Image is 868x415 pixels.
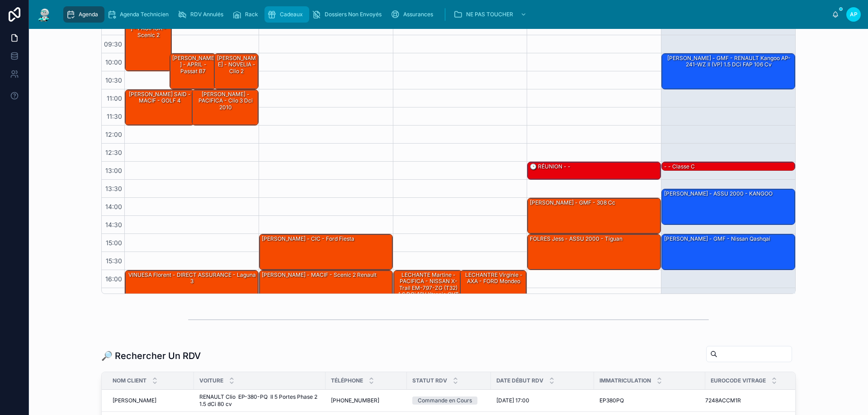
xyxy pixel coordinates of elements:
[331,377,363,384] span: Téléphone
[451,6,531,23] a: NE PAS TOUCHER
[261,235,355,243] div: [PERSON_NAME] - CIC - ford fiesta
[528,234,660,270] div: FOLRES jess - ASSU 2000 - tiguan
[325,11,382,18] span: Dossiers Non Envoyés
[662,54,795,89] div: [PERSON_NAME] - GMF - RENAULT Kangoo AP-241-WZ II (VP) 1.5 dCi FAP 106 cv
[466,11,513,18] span: NE PAS TOUCHER
[103,221,124,228] span: 14:30
[170,54,216,89] div: [PERSON_NAME] - APRIL - passat B7
[190,11,223,18] span: RDV Annulés
[259,234,392,270] div: [PERSON_NAME] - CIC - ford fiesta
[599,397,700,404] a: EP380PQ
[412,377,447,384] span: Statut RDV
[496,397,529,404] span: [DATE] 17:00
[496,397,589,404] a: [DATE] 17:00
[104,239,124,247] span: 15:00
[104,6,175,23] a: Agenda Technicien
[230,6,264,23] a: Rack
[103,293,124,301] span: 16:30
[705,397,741,404] span: 7248ACCM1R
[663,190,774,198] div: [PERSON_NAME] - ASSU 2000 - KANGOO
[663,163,696,171] div: - - classe c
[36,7,52,22] img: App logo
[120,11,169,18] span: Agenda Technicien
[711,377,766,384] span: Eurocode Vitrage
[662,234,795,270] div: [PERSON_NAME] - GMF - Nissan qashqai
[259,270,392,324] div: [PERSON_NAME] - MACIF - scenic 2 renault
[127,90,193,105] div: [PERSON_NAME] SAID - MACIF - GOLF 4
[529,235,623,243] div: FOLRES jess - ASSU 2000 - tiguan
[104,94,124,102] span: 11:00
[388,6,439,23] a: Assurances
[63,6,104,23] a: Agenda
[104,112,124,120] span: 11:30
[261,271,377,279] div: [PERSON_NAME] - MACIF - scenic 2 renault
[403,11,433,18] span: Assurances
[113,377,146,384] span: Nom Client
[496,377,543,384] span: Date Début RDV
[529,163,571,171] div: 🕒 RÉUNION - -
[103,203,124,210] span: 14:00
[193,90,258,112] div: [PERSON_NAME] - PACIFICA - clio 3 dci 2010
[113,397,189,404] a: [PERSON_NAME]
[705,397,790,404] a: 7248ACCM1R
[528,162,660,179] div: 🕒 RÉUNION - -
[103,185,124,192] span: 13:30
[103,58,124,66] span: 10:00
[264,6,309,23] a: Cadeaux
[214,54,258,89] div: [PERSON_NAME] - NOVELIA - Clio 2
[662,162,795,171] div: - - classe c
[663,235,771,243] div: [PERSON_NAME] - GMF - Nissan qashqai
[599,377,651,384] span: Immatriculation
[103,149,124,156] span: 12:30
[113,397,156,404] span: [PERSON_NAME]
[309,6,388,23] a: Dossiers Non Envoyés
[199,393,320,408] a: RENAULT Clio EP-380-PQ II 5 Portes Phase 2 1.5 dCi 80 cv
[103,275,124,283] span: 16:00
[102,22,124,30] span: 09:00
[529,199,616,207] div: [PERSON_NAME] - GMF - 308 cc
[171,54,216,75] div: [PERSON_NAME] - APRIL - passat B7
[331,397,401,404] a: [PHONE_NUMBER]
[462,271,526,286] div: LECHANTRE Virginie - AXA - FORD mondeo
[662,189,795,224] div: [PERSON_NAME] - ASSU 2000 - KANGOO
[127,271,258,286] div: VINUESA Florent - DIRECT ASSURANCE - laguna 3
[103,76,124,84] span: 10:30
[125,90,194,125] div: [PERSON_NAME] SAID - MACIF - GOLF 4
[245,11,258,18] span: Rack
[101,350,201,362] h1: 🔎 Rechercher Un RDV
[412,396,486,405] a: Commande en Cours
[460,270,526,306] div: LECHANTRE Virginie - AXA - FORD mondeo
[125,270,258,306] div: VINUESA Florent - DIRECT ASSURANCE - laguna 3
[331,397,379,404] span: [PHONE_NUMBER]
[528,198,660,233] div: [PERSON_NAME] - GMF - 308 cc
[216,54,258,75] div: [PERSON_NAME] - NOVELIA - Clio 2
[79,11,98,18] span: Agenda
[125,18,171,71] div: [PERSON_NAME] - PACIFICA - scenic 2
[102,40,124,48] span: 09:30
[663,54,794,69] div: [PERSON_NAME] - GMF - RENAULT Kangoo AP-241-WZ II (VP) 1.5 dCi FAP 106 cv
[103,167,124,174] span: 13:00
[192,90,258,125] div: [PERSON_NAME] - PACIFICA - clio 3 dci 2010
[599,397,624,404] span: EP380PQ
[175,6,230,23] a: RDV Annulés
[418,396,472,405] div: Commande en Cours
[60,5,832,24] div: scrollable content
[199,377,223,384] span: Voiture
[850,11,858,18] span: AP
[280,11,303,18] span: Cadeaux
[394,270,462,306] div: LECHANTE Martine - PACIFICA - NISSAN X-Trail EM-797-ZG (T32) 1.6 dCi 16V Xtronic CVT 2WD S&S 130 ...
[103,131,124,138] span: 12:00
[104,257,124,265] span: 15:30
[395,271,462,312] div: LECHANTE Martine - PACIFICA - NISSAN X-Trail EM-797-ZG (T32) 1.6 dCi 16V Xtronic CVT 2WD S&S 130 ...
